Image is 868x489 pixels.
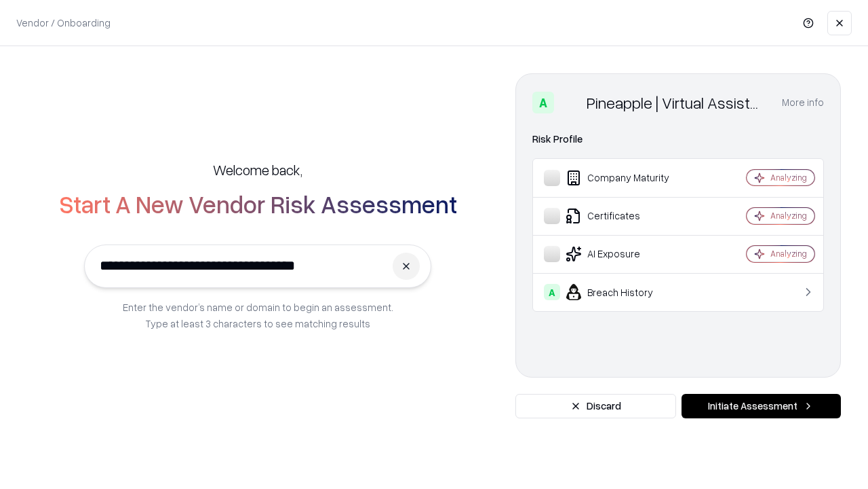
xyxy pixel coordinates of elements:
[544,170,706,186] div: Company Maturity
[544,208,706,224] div: Certificates
[532,92,554,113] div: A
[213,160,302,179] h5: Welcome back,
[782,90,824,115] button: More info
[515,394,676,418] button: Discard
[770,210,807,221] div: Analyzing
[544,284,706,300] div: Breach History
[587,92,766,113] div: Pineapple | Virtual Assistant Agency
[559,92,581,113] img: Pineapple | Virtual Assistant Agency
[770,172,807,183] div: Analyzing
[59,190,457,217] h2: Start A New Vendor Risk Assessment
[123,299,393,331] p: Enter the vendor’s name or domain to begin an assessment. Type at least 3 characters to see match...
[770,248,807,259] div: Analyzing
[544,284,560,300] div: A
[532,131,824,147] div: Risk Profile
[682,394,841,418] button: Initiate Assessment
[16,16,111,30] p: Vendor / Onboarding
[544,246,706,262] div: AI Exposure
